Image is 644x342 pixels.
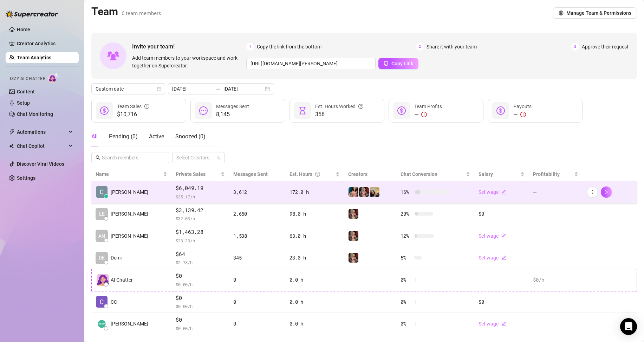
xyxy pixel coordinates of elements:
[96,84,161,94] span: Custom date
[144,103,149,110] span: info-circle
[479,321,506,327] a: Set wageedit
[176,228,225,236] span: $1,463.28
[401,276,412,284] span: 0 %
[257,43,321,51] span: Copy the link from the bottom
[176,259,225,266] span: $ 2.78 /h
[6,11,58,18] img: logo-BBDzfeDw.svg
[17,27,30,32] a: Home
[233,276,281,284] div: 0
[176,184,225,192] span: $6,049.19
[122,10,161,17] span: 6 team members
[10,75,45,82] span: Izzy AI Chatter
[416,43,424,51] span: 2
[479,189,506,195] a: Set wageedit
[233,320,281,328] div: 0
[571,43,579,51] span: 3
[111,276,133,284] span: AI Chatter
[513,110,532,119] div: —
[290,298,340,306] div: 0.0 h
[111,320,148,328] span: [PERSON_NAME]
[401,232,412,240] span: 12 %
[215,86,221,92] span: to
[176,294,225,302] span: $0
[401,254,412,262] span: 5 %
[401,188,412,196] span: 16 %
[111,254,122,262] span: Demi
[233,188,281,196] div: 3,612
[111,188,148,196] span: [PERSON_NAME]
[315,110,363,119] span: 356
[559,11,564,15] span: setting
[176,272,225,280] span: $0
[96,155,100,160] span: search
[223,85,264,93] input: End date
[604,190,609,195] span: right
[233,298,281,306] div: 0
[111,298,117,306] span: CC
[233,254,281,262] div: 345
[172,85,212,93] input: Start date
[96,170,162,178] span: Name
[132,42,246,51] span: Invite your team!
[414,104,442,109] span: Team Profits
[359,187,369,197] img: Demi
[17,38,73,49] a: Creator Analytics
[96,296,108,308] img: CC
[529,291,582,313] td: —
[496,106,505,115] span: dollar-circle
[397,106,406,115] span: dollar-circle
[529,313,582,335] td: —
[176,237,225,244] span: $ 23.23 /h
[91,5,161,18] h2: Team
[99,254,105,262] span: DE
[479,298,525,306] div: $0
[17,55,51,60] a: Team Analytics
[176,316,225,324] span: $0
[553,7,637,19] button: Manage Team & Permissions
[9,144,14,149] img: Chat Copilot
[290,320,340,328] div: 0.0 h
[111,210,148,218] span: [PERSON_NAME]
[132,54,243,70] span: Add team members to your workspace and work together on Supercreator.
[176,281,225,288] span: $ 0.00 /h
[17,111,53,117] a: Chat Monitoring
[217,156,221,160] span: team
[344,167,397,181] th: Creators
[349,253,358,263] img: Demi
[349,231,358,241] img: Demi
[401,320,412,328] span: 0 %
[384,61,389,66] span: copy
[391,61,413,66] span: Copy Link
[176,206,225,215] span: $3,139.42
[246,43,254,51] span: 1
[216,104,249,109] span: Messages Sent
[298,106,307,115] span: hourglass
[501,234,506,238] span: edit
[233,232,281,240] div: 1,538
[233,171,268,177] span: Messages Sent
[111,232,148,240] span: [PERSON_NAME]
[216,110,249,119] span: 8,145
[501,190,506,195] span: edit
[17,175,35,181] a: Settings
[378,58,418,69] button: Copy Link
[590,190,595,195] span: more
[199,106,208,115] span: message
[414,110,442,119] div: —
[215,86,221,92] span: swap-right
[91,132,98,141] div: All
[175,133,206,140] span: Snoozed ( 0 )
[513,104,532,109] span: Payouts
[290,232,340,240] div: 63.0 h
[529,247,582,269] td: —
[176,215,225,222] span: $ 32.03 /h
[233,210,281,218] div: 2,650
[149,133,164,140] span: Active
[17,100,30,106] a: Setup
[529,181,582,203] td: —
[479,233,506,239] a: Set wageedit
[401,171,437,177] span: Chat Conversion
[349,187,358,197] img: PeggySue
[401,298,412,306] span: 0 %
[157,87,161,91] span: calendar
